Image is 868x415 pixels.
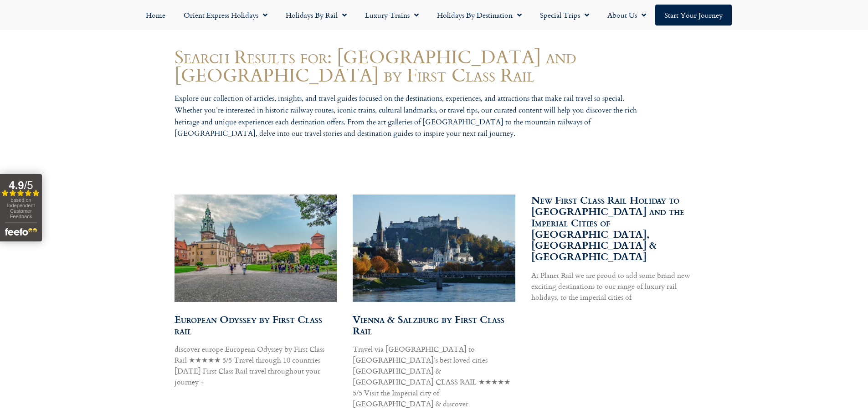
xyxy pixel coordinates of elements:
p: Explore our collection of articles, insights, and travel guides focused on the destinations, expe... [175,93,648,139]
a: Start your Journey [655,5,732,26]
a: New First Class Rail Holiday to [GEOGRAPHIC_DATA] and the Imperial Cities of [GEOGRAPHIC_DATA], [... [531,192,684,264]
a: Luxury Trains [356,5,428,26]
p: At Planet Rail we are proud to add some brand new exciting destinations to our range of luxury ra... [531,270,694,302]
a: Home [137,5,175,26]
p: discover europe European Odyssey by First Class Rail ★★★★★ 5/5 Travel through 10 countries [DATE]... [175,343,337,387]
a: Special Trips [531,5,598,26]
a: Holidays by Destination [428,5,531,26]
a: Vienna & Salzburg by First Class Rail [353,312,504,338]
a: Holidays by Rail [277,5,356,26]
p: Travel via [GEOGRAPHIC_DATA] to [GEOGRAPHIC_DATA]’s best loved cities [GEOGRAPHIC_DATA] & [GEOGRA... [353,343,515,409]
a: About Us [598,5,655,26]
nav: Menu [5,5,863,26]
a: European Odyssey by First Class rail [175,312,322,338]
h1: Search Results for: [GEOGRAPHIC_DATA] and [GEOGRAPHIC_DATA] by First Class Rail [175,47,694,84]
a: Orient Express Holidays [175,5,277,26]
